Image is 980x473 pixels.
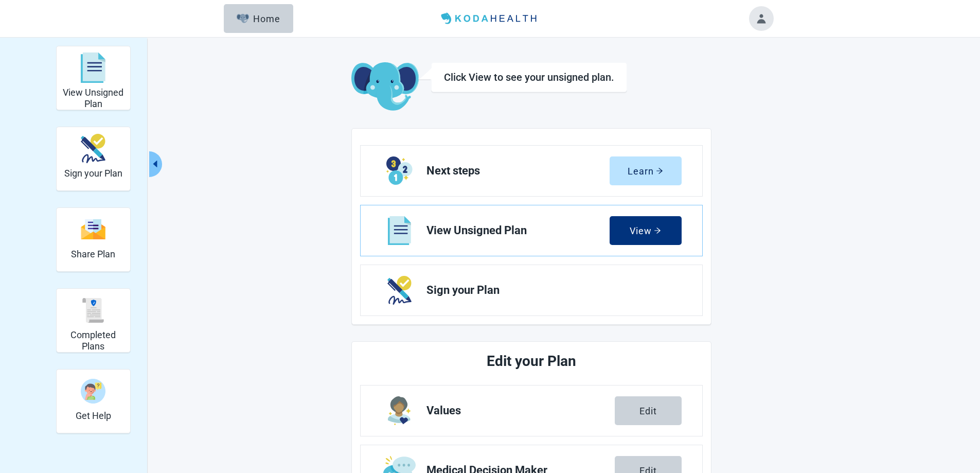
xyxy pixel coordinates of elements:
[426,284,673,296] span: Sign your Plan
[56,127,131,191] div: Sign your Plan
[399,350,664,373] h2: Edit your Plan
[426,224,610,237] span: View Unsigned Plan
[351,62,419,112] img: Koda Elephant
[76,410,111,422] h2: Get Help
[237,14,250,23] img: Elephant
[639,406,657,416] div: Edit
[61,329,126,352] h2: Completed Plans
[56,288,131,353] div: Completed Plans
[150,159,160,169] span: caret-left
[224,4,293,33] button: ElephantHome
[610,156,682,185] button: Learnarrow-right
[81,52,105,83] img: svg%3e
[444,71,614,83] h1: Click View to see your unsigned plan.
[437,10,543,27] img: Koda Health
[81,134,105,163] img: make_plan_official-CpYJDfBD.svg
[61,87,126,109] h2: View Unsigned Plan
[56,46,131,110] div: View Unsigned Plan
[56,369,131,433] div: Get Help
[71,249,115,260] h2: Share Plan
[361,146,702,196] a: Learn Next steps section
[81,218,105,240] img: svg%3e
[749,6,774,31] button: Toggle account menu
[149,151,162,177] button: Collapse menu
[361,386,702,436] a: Edit Values section
[426,165,610,177] span: Next steps
[64,168,122,179] h2: Sign your Plan
[56,207,131,272] div: Share Plan
[81,379,105,404] img: person-question-x68TBcxA.svg
[361,205,702,256] a: View View Unsigned Plan section
[361,265,702,316] a: Next Sign your Plan section
[615,396,682,425] button: Edit
[656,167,663,174] span: arrow-right
[237,13,281,24] div: Home
[610,216,682,245] button: Viewarrow-right
[654,227,661,234] span: arrow-right
[81,298,105,323] img: svg%3e
[426,405,615,417] span: Values
[630,225,661,236] div: View
[628,166,663,176] div: Learn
